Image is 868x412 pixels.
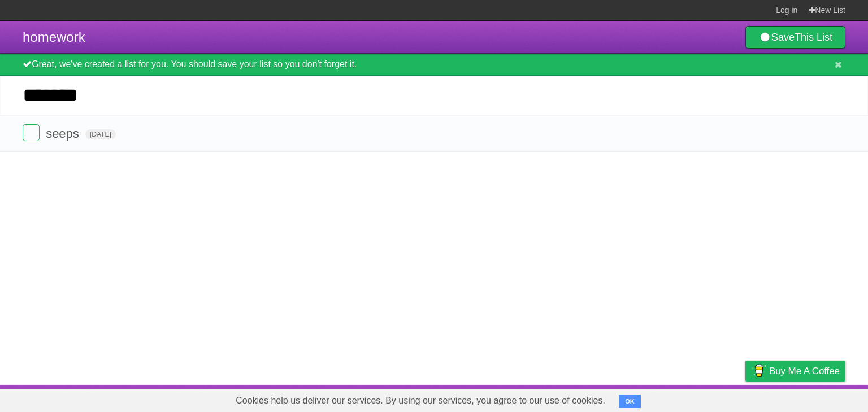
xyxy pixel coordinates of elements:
[692,388,717,409] a: Terms
[632,388,678,409] a: Developers
[774,388,845,409] a: Suggest a feature
[224,389,617,412] span: Cookies help us deliver our services. By using our services, you agree to our use of cookies.
[23,29,85,45] span: homework
[619,395,641,408] button: OK
[731,388,760,409] a: Privacy
[751,361,766,380] img: Buy me a coffee
[795,32,832,43] b: This List
[46,126,82,141] span: seeps
[745,26,845,49] a: SaveThis List
[745,361,845,382] a: Buy me a coffee
[769,361,840,381] span: Buy me a coffee
[595,388,619,409] a: About
[23,124,40,141] label: Done
[85,129,116,139] span: [DATE]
